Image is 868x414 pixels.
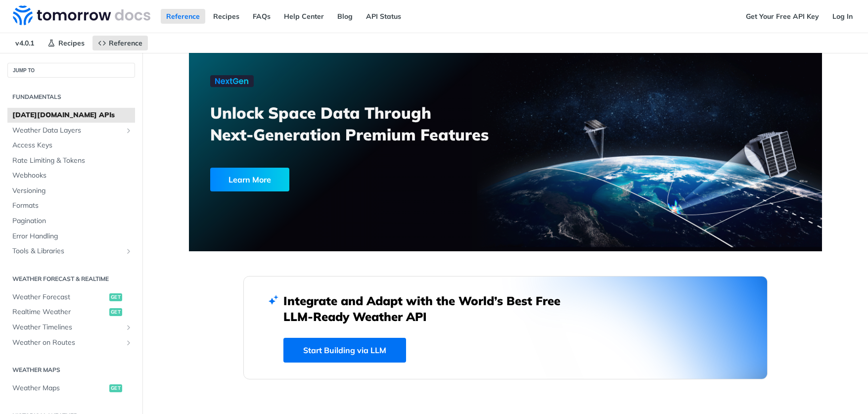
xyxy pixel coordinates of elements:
[12,322,122,332] span: Weather Timelines
[7,305,135,320] a: Realtime Weatherget
[12,110,133,120] span: [DATE][DOMAIN_NAME] APIs
[109,293,122,301] span: get
[7,153,135,168] a: Rate Limiting & Tokens
[7,92,135,101] h2: Fundamentals
[332,9,358,24] a: Blog
[361,9,407,24] a: API Status
[125,127,133,135] button: Show subpages for Weather Data Layers
[12,292,107,302] span: Weather Forecast
[7,320,135,335] a: Weather TimelinesShow subpages for Weather Timelines
[58,39,85,47] span: Recipes
[210,168,289,191] div: Learn More
[247,9,276,24] a: FAQs
[7,381,135,396] a: Weather Mapsget
[7,366,135,374] h2: Weather Maps
[7,290,135,305] a: Weather Forecastget
[125,247,133,255] button: Show subpages for Tools & Libraries
[7,138,135,153] a: Access Keys
[208,9,245,24] a: Recipes
[210,75,254,87] img: NextGen
[109,308,122,316] span: get
[7,123,135,138] a: Weather Data LayersShow subpages for Weather Data Layers
[42,36,90,50] a: Recipes
[92,36,148,50] a: Reference
[7,335,135,350] a: Weather on RoutesShow subpages for Weather on Routes
[12,246,122,256] span: Tools & Libraries
[10,36,40,50] span: v4.0.1
[12,338,122,348] span: Weather on Routes
[12,231,133,241] span: Error Handling
[12,140,133,150] span: Access Keys
[7,214,135,229] a: Pagination
[7,275,135,283] h2: Weather Forecast & realtime
[283,293,575,324] h2: Integrate and Adapt with the World’s Best Free LLM-Ready Weather API
[12,156,133,166] span: Rate Limiting & Tokens
[210,102,516,145] h3: Unlock Space Data Through Next-Generation Premium Features
[109,39,142,47] span: Reference
[7,244,135,259] a: Tools & LibrariesShow subpages for Tools & Libraries
[7,198,135,213] a: Formats
[210,168,455,191] a: Learn More
[12,383,107,393] span: Weather Maps
[12,216,133,226] span: Pagination
[109,384,122,392] span: get
[283,338,406,363] a: Start Building via LLM
[7,63,135,78] button: JUMP TO
[278,9,329,24] a: Help Center
[7,108,135,123] a: [DATE][DOMAIN_NAME] APIs
[827,9,858,24] a: Log In
[161,9,205,24] a: Reference
[12,186,133,196] span: Versioning
[12,201,133,211] span: Formats
[7,229,135,244] a: Error Handling
[740,9,824,24] a: Get Your Free API Key
[7,168,135,183] a: Webhooks
[125,323,133,331] button: Show subpages for Weather Timelines
[7,184,135,198] a: Versioning
[12,307,107,317] span: Realtime Weather
[125,339,133,347] button: Show subpages for Weather on Routes
[13,5,150,25] img: Tomorrow.io Weather API Docs
[12,171,133,181] span: Webhooks
[12,126,122,136] span: Weather Data Layers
